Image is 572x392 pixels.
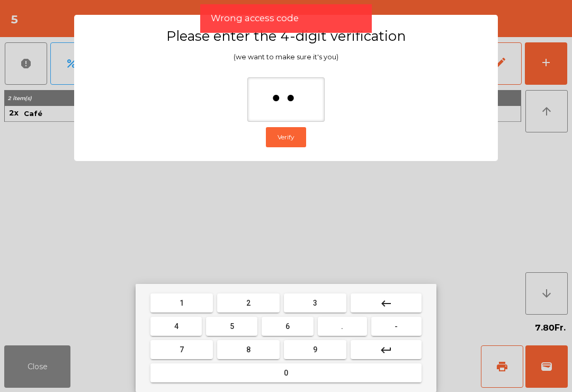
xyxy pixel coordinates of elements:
span: 9 [313,345,317,354]
span: 2 [246,299,251,307]
mat-icon: keyboard_backspace [380,297,392,310]
span: 7 [180,345,184,354]
span: - [395,322,398,331]
span: 8 [246,345,251,354]
span: Wrong access code [211,12,299,25]
span: 4 [174,322,178,331]
span: . [341,322,343,331]
h3: Please enter the 4-digit verification [95,28,477,44]
button: Verify [266,127,306,147]
span: 1 [180,299,184,307]
span: 3 [313,299,317,307]
span: (we want to make sure it's you) [234,53,338,61]
span: 6 [285,322,290,331]
span: 5 [230,322,234,331]
mat-icon: keyboard_return [380,344,392,357]
span: 0 [284,369,288,377]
